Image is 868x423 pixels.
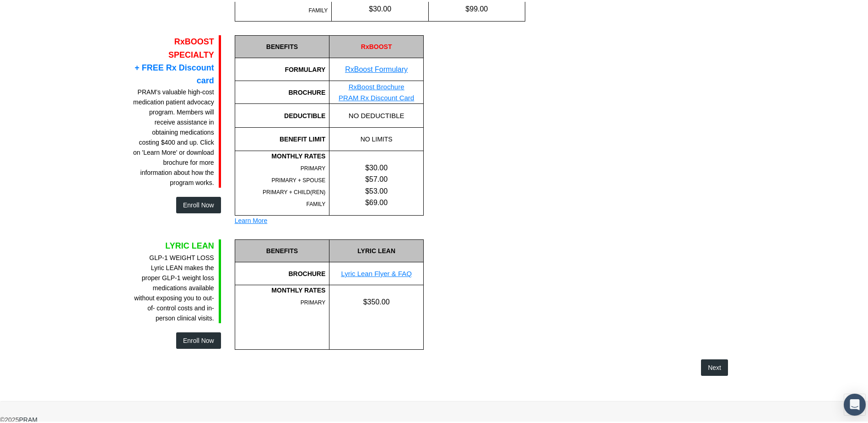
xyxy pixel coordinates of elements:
button: Enroll Now [176,331,221,347]
a: Lyric Lean Flyer & FAQ [341,268,412,276]
div: $53.00 [329,184,423,195]
button: Next [701,358,728,374]
div: $30.00 [329,160,423,172]
span: PRIMARY + SPOUSE [271,175,325,182]
a: RxBoost Formulary [345,64,408,71]
div: MONTHLY RATES [235,283,326,293]
div: $69.00 [329,195,423,206]
div: DEDUCTIBLE [235,109,326,119]
div: Open Intercom Messenger [844,392,866,414]
div: $30.00 [332,1,428,13]
a: PRAM Rx Discount Card [339,92,414,100]
div: RxBOOST SPECIALTY [133,33,214,85]
div: NO LIMITS [329,126,423,149]
div: LYRIC LEAN [133,238,214,250]
div: $99.00 [429,1,525,13]
a: PRAM [19,414,37,422]
a: RxBoost Brochure [349,81,404,89]
span: Next [708,362,721,369]
div: NO DEDUCTIBLE [329,102,423,125]
span: FAMILY [307,199,326,206]
div: BROCHURE [235,79,329,102]
div: RxBOOST [329,33,423,56]
div: BENEFITS [235,238,329,260]
span: + FREE Rx Discount card [135,61,214,83]
div: BENEFIT LIMIT [235,132,326,142]
span: PRIMARY [301,163,325,170]
div: Learn More [235,214,424,224]
span: PRIMARY + CHILD(REN) [263,187,325,194]
div: $350.00 [329,294,423,306]
div: FORMULARY [235,56,329,79]
button: Enroll Now [176,195,221,211]
div: BENEFITS [235,33,329,56]
div: GLP-1 WEIGHT LOSS Lyric LEAN makes the proper GLP-1 weight loss medications available without exp... [133,251,214,321]
span: PRIMARY [301,298,325,304]
span: FAMILY [309,5,328,12]
div: MONTHLY RATES [235,149,326,159]
div: $57.00 [329,172,423,183]
div: BROCHURE [235,260,329,283]
div: LYRIC LEAN [329,238,423,260]
div: PRAM’s valuable high-cost medication patient advocacy program. Members will receive assistance in... [133,85,214,186]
